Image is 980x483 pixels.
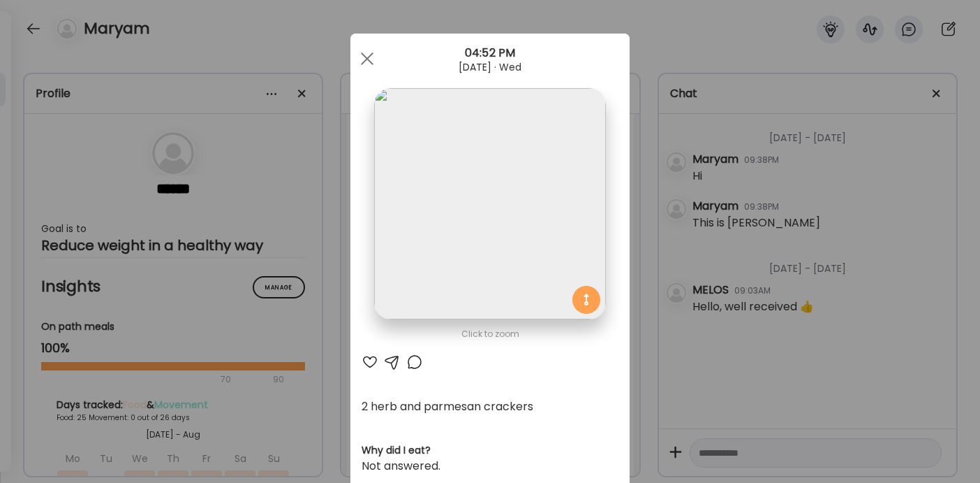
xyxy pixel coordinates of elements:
[362,326,618,343] div: Click to zoom
[362,398,618,415] div: 2 herb and parmesan crackers
[362,458,618,475] div: Not answered.
[362,443,618,458] h3: Why did I eat?
[350,45,630,62] div: 04:52 PM
[374,88,605,319] img: images%2FoG9J5tvybfYAnMBrPLldqCq5TI73%2F7x2sRSOa29oIgDUwrI1i%2F2lReXeLb2kXBof5ub1Dn_1080
[350,62,630,73] div: [DATE] · Wed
